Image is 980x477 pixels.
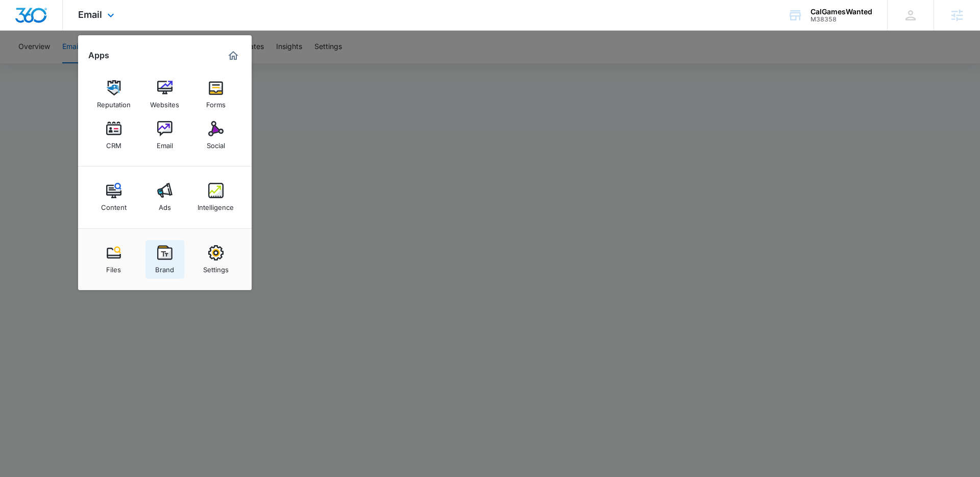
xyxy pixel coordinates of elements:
[78,9,102,20] span: Email
[106,260,121,274] div: Files
[97,96,131,109] div: Reputation
[811,8,872,16] div: account name
[94,240,133,279] a: Files
[145,178,184,217] a: Ads
[88,51,109,60] h2: Apps
[94,75,133,114] a: Reputation
[206,96,226,109] div: Forms
[203,260,229,274] div: Settings
[198,198,234,211] div: Intelligence
[94,178,133,217] a: Content
[150,96,179,109] div: Websites
[145,240,184,279] a: Brand
[197,116,235,155] a: Social
[225,47,241,64] a: Marketing 360® Dashboard
[94,116,133,155] a: CRM
[811,16,872,23] div: account id
[106,136,121,150] div: CRM
[145,75,184,114] a: Websites
[197,240,235,279] a: Settings
[101,198,127,211] div: Content
[159,198,171,211] div: Ads
[197,75,235,114] a: Forms
[145,116,184,155] a: Email
[197,178,235,217] a: Intelligence
[207,136,225,150] div: Social
[157,136,173,150] div: Email
[155,260,174,274] div: Brand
